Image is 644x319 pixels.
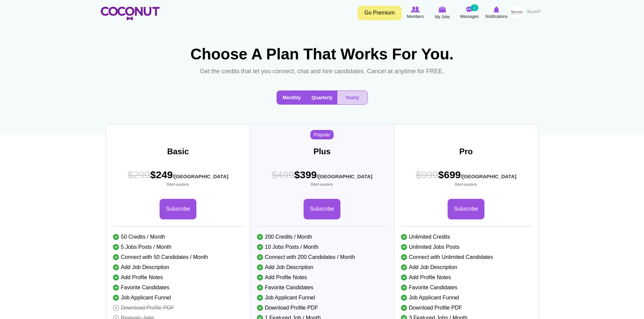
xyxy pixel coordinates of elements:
button: Yearly [337,91,367,104]
a: Subscribe [448,199,484,219]
li: Job Applicant Funnel [401,293,531,303]
li: Add Profile Notes [401,272,531,283]
small: 1 [471,4,478,11]
a: Go Premium [358,6,402,20]
span: $299 [128,169,150,180]
li: Favorite Candidates [113,283,243,293]
li: Connect with 200 Candidates / Month [257,252,387,262]
li: 10 Jobs Posts / Month [257,242,387,252]
span: Popular [310,130,333,139]
li: Job Applicant Funnel [113,293,243,303]
li: Favorite Candidates [257,283,387,293]
li: 50 Credits / Month [113,232,243,242]
img: Notifications [494,6,499,12]
img: Home [101,7,160,20]
li: Job Applicant Funnel [257,293,387,303]
small: Billed quarterly [128,182,229,187]
img: Messages [466,6,473,12]
span: $999 [416,169,438,180]
a: Messages Messages 1 [456,5,483,21]
img: Browse Members [411,6,420,12]
li: Download Profile PDF [401,303,531,313]
a: Subscribe [160,199,196,219]
li: Favorite Candidates [401,283,531,293]
button: Monthly [277,91,307,104]
span: Notifications [485,13,507,20]
img: My Jobs [439,6,446,12]
sub: /[GEOGRAPHIC_DATA] [317,174,372,179]
span: My Jobs [435,14,450,20]
a: Subscribe [304,199,340,219]
span: Messages [460,13,479,20]
sub: /[GEOGRAPHIC_DATA] [173,174,228,179]
span: $499 [272,169,294,180]
a: My Jobs My Jobs [429,5,456,21]
small: Billed quarterly [416,182,517,187]
sub: /[GEOGRAPHIC_DATA] [461,174,516,179]
a: Notifications Notifications [483,5,510,21]
a: العربية [524,5,544,19]
h1: Choose A Plan That Works For You. [187,46,457,63]
h3: Basic [106,147,250,156]
li: Unlimited Credits [401,232,531,242]
h3: Plus [250,147,394,156]
li: Add Job Description [113,262,243,272]
small: Billed quarterly [272,182,373,187]
li: Download Profile PDF [113,303,243,313]
li: Connect with Unlimited Candidates [401,252,531,262]
button: Quarterly [307,91,337,104]
p: Get the credits that let you connect, chat and hire candidates. Cancel at anytime for FREE. [197,66,447,77]
li: Download Profile PDF [257,303,387,313]
h3: Pro [394,147,538,156]
li: Add Job Description [401,262,531,272]
li: Add Profile Notes [113,272,243,283]
span: $399 [272,168,373,187]
span: Members [407,13,424,20]
li: Connect with 50 Candidates / Month [113,252,243,262]
li: 5 Jobs Posts / Month [113,242,243,252]
li: Unlimited Jobs Posts [401,242,531,252]
li: Add Job Description [257,262,387,272]
li: Add Profile Notes [257,272,387,283]
a: Browse Members Members [402,5,429,21]
span: $249 [128,168,229,187]
span: $699 [416,168,517,187]
li: 200 Credits / Month [257,232,387,242]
